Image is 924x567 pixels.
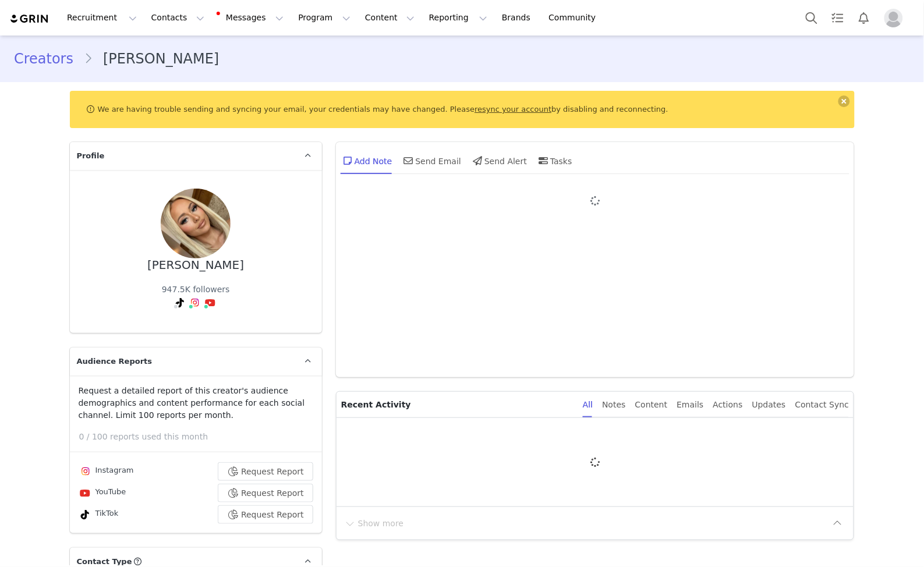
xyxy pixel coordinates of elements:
[14,48,84,69] a: Creators
[79,465,134,479] div: Instagram
[602,392,625,418] div: Notes
[475,105,551,114] a: resync your account
[190,298,200,307] img: instagram.svg
[81,467,90,476] img: instagram.svg
[218,484,313,502] button: Request Report
[825,5,851,31] a: Tasks
[79,385,313,421] p: Request a detailed report of this creator's audience demographics and content performance for eac...
[470,147,527,175] div: Send Alert
[422,5,494,31] button: Reporting
[77,150,105,162] span: Profile
[752,392,786,418] div: Updates
[162,283,230,296] div: 947.5K followers
[341,392,573,417] p: Recent Activity
[77,356,153,367] span: Audience Reports
[358,5,422,31] button: Content
[79,508,119,522] div: TikTok
[79,431,322,443] p: 0 / 100 reports used this month
[677,392,704,418] div: Emails
[79,486,126,500] div: YouTube
[291,5,357,31] button: Program
[9,13,50,24] img: grin logo
[60,5,144,31] button: Recruitment
[542,5,608,31] a: Community
[147,258,244,272] div: [PERSON_NAME]
[635,392,668,418] div: Content
[536,147,572,175] div: Tasks
[161,189,231,258] img: 9571f5a4-b624-4b9f-bb1d-f44156376d75.jpg
[851,5,877,31] button: Notifications
[218,505,313,524] button: Request Report
[70,91,855,128] div: We are having trouble sending and syncing your email, your credentials may have changed. Please b...
[402,147,462,175] div: Send Email
[884,9,903,27] img: placeholder-profile.jpg
[344,514,405,533] button: Show more
[799,5,824,31] button: Search
[583,392,593,418] div: All
[877,9,915,27] button: Profile
[495,5,541,31] a: Brands
[713,392,743,418] div: Actions
[341,147,392,175] div: Add Note
[212,5,291,31] button: Messages
[144,5,211,31] button: Contacts
[795,392,849,418] div: Contact Sync
[218,462,313,481] button: Request Report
